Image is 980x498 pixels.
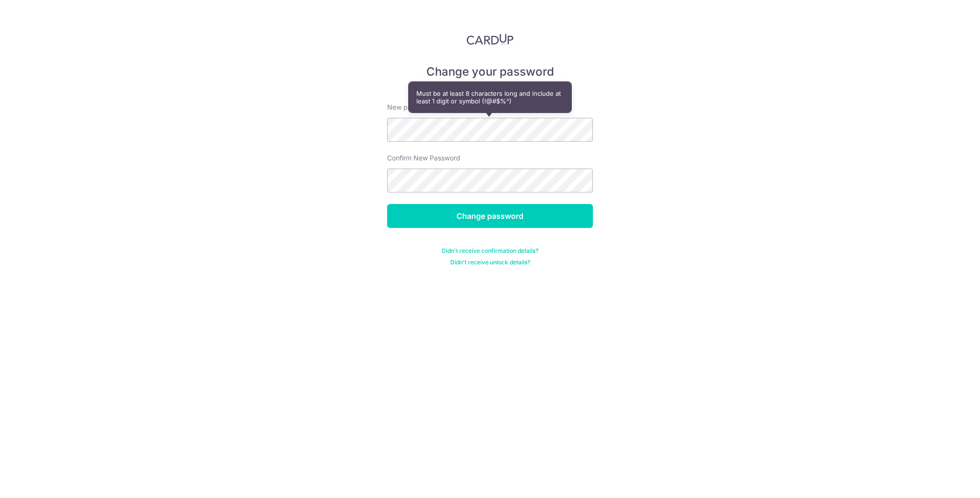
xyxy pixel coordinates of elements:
a: Didn't receive unlock details? [450,259,530,266]
a: Didn't receive confirmation details? [442,247,538,255]
div: Must be at least 8 characters long and include at least 1 digit or symbol (!@#$%^) [409,82,571,113]
input: Change password [387,204,593,228]
h5: Change your password [387,64,593,79]
label: New password [387,102,434,112]
label: Confirm New Password [387,153,460,163]
img: CardUp Logo [467,34,513,45]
